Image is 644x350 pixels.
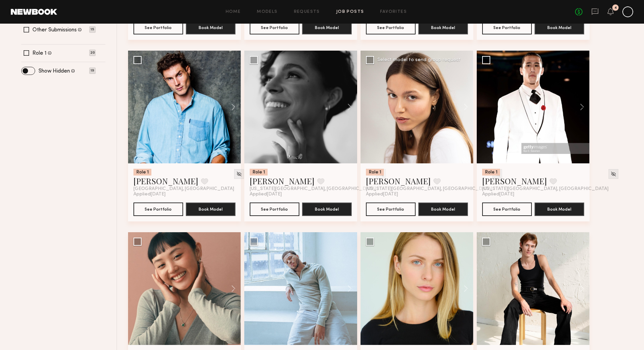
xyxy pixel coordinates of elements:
[482,203,532,216] button: See Portfolio
[257,10,277,14] a: Models
[535,206,584,212] a: Book Model
[418,206,468,212] a: Book Model
[250,192,352,197] div: Applied [DATE]
[366,203,416,216] button: See Portfolio
[611,171,616,177] img: Unhide Model
[366,21,416,34] button: See Portfolio
[133,186,234,192] span: [GEOGRAPHIC_DATA], [GEOGRAPHIC_DATA]
[380,10,407,14] a: Favorites
[302,203,352,216] button: Book Model
[226,10,241,14] a: Home
[614,6,617,10] div: 4
[133,21,183,34] button: See Portfolio
[186,21,236,34] button: Book Model
[89,68,96,74] p: 19
[250,203,299,216] button: See Portfolio
[366,169,384,176] div: Role 1
[250,176,315,186] a: [PERSON_NAME]
[250,21,299,34] button: See Portfolio
[250,169,268,176] div: Role 1
[250,186,376,192] span: [US_STATE][GEOGRAPHIC_DATA], [GEOGRAPHIC_DATA]
[482,169,500,176] div: Role 1
[482,176,547,186] a: [PERSON_NAME]
[366,176,431,186] a: [PERSON_NAME]
[89,50,96,56] p: 20
[418,21,468,34] button: Book Model
[302,24,352,30] a: Book Model
[482,186,609,192] span: [US_STATE][GEOGRAPHIC_DATA], [GEOGRAPHIC_DATA]
[186,24,236,30] a: Book Model
[186,206,236,212] a: Book Model
[133,169,151,176] div: Role 1
[482,21,532,34] button: See Portfolio
[133,203,183,216] button: See Portfolio
[366,192,468,197] div: Applied [DATE]
[535,203,584,216] button: Book Model
[377,58,461,62] div: Select model to send group request
[302,206,352,212] a: Book Model
[535,24,584,30] a: Book Model
[535,21,584,34] button: Book Model
[39,69,70,74] label: Show Hidden
[366,186,492,192] span: [US_STATE][GEOGRAPHIC_DATA], [GEOGRAPHIC_DATA]
[32,27,77,33] label: Other Submissions
[89,26,96,33] p: 15
[133,176,198,186] a: [PERSON_NAME]
[302,21,352,34] button: Book Model
[186,203,236,216] button: Book Model
[418,24,468,30] a: Book Model
[133,192,236,197] div: Applied [DATE]
[482,192,584,197] div: Applied [DATE]
[336,10,364,14] a: Job Posts
[236,171,242,177] img: Unhide Model
[294,10,320,14] a: Requests
[32,51,47,56] label: Role 1
[418,203,468,216] button: Book Model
